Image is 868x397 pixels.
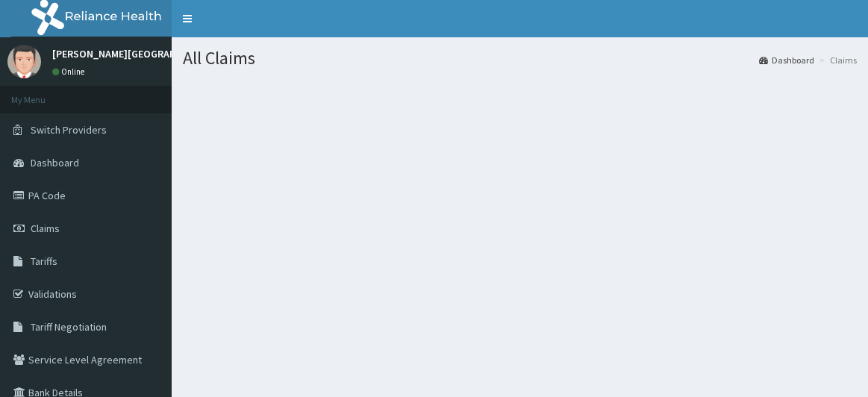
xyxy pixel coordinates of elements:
[31,156,79,169] span: Dashboard
[52,49,224,59] p: [PERSON_NAME][GEOGRAPHIC_DATA]
[52,66,88,77] a: Online
[7,45,41,78] img: User Image
[31,123,107,137] span: Switch Providers
[183,49,857,68] h1: All Claims
[31,320,107,334] span: Tariff Negotiation
[816,54,857,66] li: Claims
[759,54,814,66] a: Dashboard
[31,254,57,268] span: Tariffs
[31,222,60,235] span: Claims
